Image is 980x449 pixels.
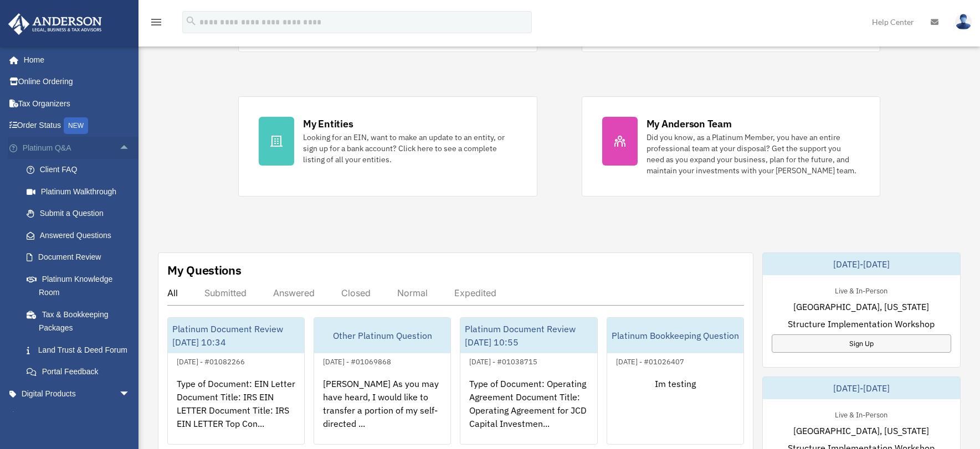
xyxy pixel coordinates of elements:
img: Anderson Advisors Platinum Portal [5,13,105,35]
a: Other Platinum Question[DATE] - #01069868[PERSON_NAME] As you may have heard, I would like to tra... [314,317,451,445]
a: menu [150,19,163,29]
a: Submit a Question [16,203,147,225]
div: Platinum Document Review [DATE] 10:55 [460,318,597,353]
span: [GEOGRAPHIC_DATA], [US_STATE] [793,300,929,313]
span: [GEOGRAPHIC_DATA], [US_STATE] [793,424,929,437]
a: Client FAQ [16,159,147,181]
span: Structure Implementation Workshop [788,317,935,331]
a: Platinum Q&Aarrow_drop_up [8,137,147,159]
div: Closed [341,287,371,298]
a: Platinum Document Review [DATE] 10:34[DATE] - #01082266Type of Document: EIN Letter Document Titl... [167,317,305,445]
div: [DATE]-[DATE] [763,377,960,399]
span: arrow_drop_down [119,405,141,427]
div: My Questions [167,262,242,278]
div: [DATE]-[DATE] [763,253,960,275]
i: search [185,15,197,27]
a: My Anderson Team Did you know, as a Platinum Member, you have an entire professional team at your... [582,96,881,197]
img: User Pic [955,14,972,30]
div: All [167,287,178,298]
i: menu [150,16,163,29]
span: arrow_drop_up [119,137,141,159]
a: Tax Organizers [8,92,147,115]
a: Platinum Bookkeeping Question[DATE] - #01026407Im testing [607,317,744,445]
a: Platinum Document Review [DATE] 10:55[DATE] - #01038715Type of Document: Operating Agreement Docu... [460,317,597,445]
div: Submitted [204,287,247,298]
a: Platinum Knowledge Room [16,268,147,303]
div: Live & In-Person [826,408,896,420]
span: arrow_drop_down [119,383,141,405]
a: Land Trust & Deed Forum [16,339,147,361]
a: Tax & Bookkeeping Packages [16,303,147,339]
a: Document Review [16,246,147,269]
div: Live & In-Person [826,284,896,296]
a: Answered Questions [16,224,147,246]
div: Did you know, as a Platinum Member, you have an entire professional team at your disposal? Get th... [647,132,860,176]
div: NEW [64,117,88,134]
div: Normal [397,287,428,298]
div: Platinum Document Review [DATE] 10:34 [168,318,304,353]
div: My Entities [303,117,353,131]
div: [DATE] - #01026407 [607,355,693,367]
div: Looking for an EIN, want to make an update to an entity, or sign up for a bank account? Click her... [303,132,517,165]
a: Sign Up [772,334,951,353]
a: My Entities Looking for an EIN, want to make an update to an entity, or sign up for a bank accoun... [238,96,537,197]
div: [DATE] - #01069868 [314,355,400,367]
a: Home [8,49,141,71]
div: Other Platinum Question [314,318,450,353]
a: Platinum Walkthrough [16,180,147,203]
div: Platinum Bookkeeping Question [607,318,743,353]
div: [DATE] - #01082266 [168,355,254,367]
div: [DATE] - #01038715 [460,355,546,367]
a: Portal Feedback [16,361,147,383]
div: Expedited [454,287,496,298]
div: Answered [273,287,315,298]
a: Digital Productsarrow_drop_down [8,383,147,405]
a: My Entitiesarrow_drop_down [8,405,147,427]
div: My Anderson Team [647,117,732,131]
a: Order StatusNEW [8,115,147,137]
a: Online Ordering [8,71,147,93]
